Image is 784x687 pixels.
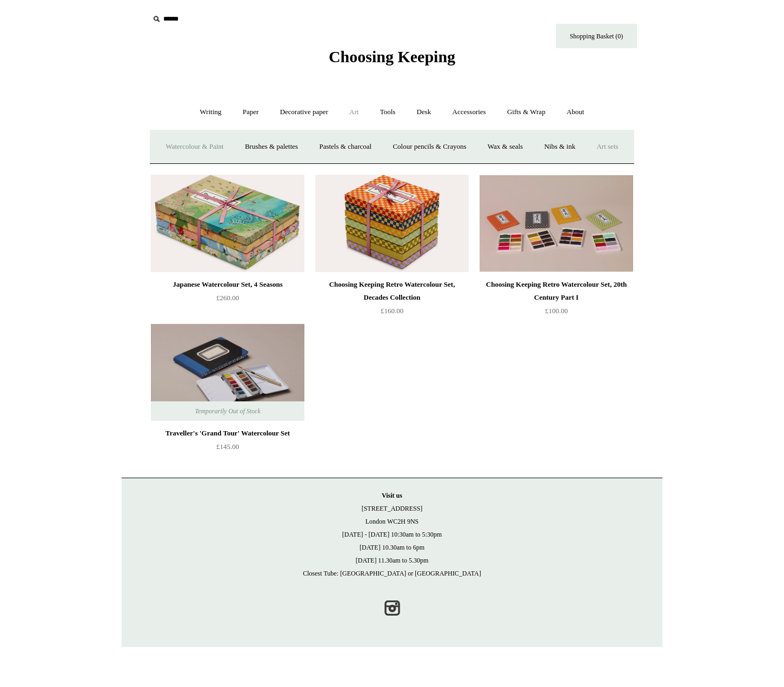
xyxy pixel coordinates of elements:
div: Traveller's 'Grand Tour' Watercolour Set [154,427,302,440]
a: Nibs & ink [534,133,585,161]
a: Tools [370,98,406,127]
a: Paper [233,98,269,127]
a: Wax & seals [478,133,533,161]
span: £160.00 [381,307,403,315]
img: Japanese Watercolour Set, 4 Seasons [151,175,304,272]
a: Decorative paper [270,98,338,127]
a: Choosing Keeping Retro Watercolour Set, Decades Collection £160.00 [315,278,469,322]
div: Choosing Keeping Retro Watercolour Set, 20th Century Part I [482,278,630,304]
div: Choosing Keeping Retro Watercolour Set, Decades Collection [318,278,466,304]
a: Choosing Keeping Retro Watercolour Set, 20th Century Part I £100.00 [480,278,633,322]
span: £100.00 [545,307,568,315]
a: Shopping Basket (0) [556,24,637,48]
a: Pastels & charcoal [309,133,381,161]
img: Choosing Keeping Retro Watercolour Set, Decades Collection [315,175,469,272]
a: Instagram [380,596,404,620]
a: Watercolour & Paint [156,133,233,161]
a: Desk [407,98,441,127]
a: About [557,98,594,127]
img: Traveller's 'Grand Tour' Watercolour Set [151,323,304,421]
span: £145.00 [216,442,239,451]
a: Accessories [443,98,496,127]
a: Japanese Watercolour Set, 4 Seasons £260.00 [151,278,304,322]
a: Japanese Watercolour Set, 4 Seasons Japanese Watercolour Set, 4 Seasons [151,175,304,272]
a: Writing [190,98,231,127]
a: Art [340,98,368,127]
div: Japanese Watercolour Set, 4 Seasons [154,278,302,291]
strong: Visit us [382,492,402,499]
a: Choosing Keeping Retro Watercolour Set, 20th Century Part I Choosing Keeping Retro Watercolour Se... [480,175,633,272]
img: Choosing Keeping Retro Watercolour Set, 20th Century Part I [480,175,633,272]
a: Colour pencils & Crayons [383,133,476,161]
a: Traveller's 'Grand Tour' Watercolour Set Traveller's 'Grand Tour' Watercolour Set Temporarily Out... [151,323,304,421]
span: Choosing Keeping [329,48,455,65]
span: Temporarily Out of Stock [184,401,271,421]
p: [STREET_ADDRESS] London WC2H 9NS [DATE] - [DATE] 10:30am to 5:30pm [DATE] 10.30am to 6pm [DATE] 1... [132,489,652,580]
span: £260.00 [216,294,239,302]
a: Art sets [587,133,628,161]
a: Brushes & palettes [235,133,308,161]
a: Choosing Keeping [329,56,455,64]
a: Gifts & Wrap [497,98,555,127]
a: Choosing Keeping Retro Watercolour Set, Decades Collection Choosing Keeping Retro Watercolour Set... [315,175,469,272]
a: Traveller's 'Grand Tour' Watercolour Set £145.00 [151,427,304,471]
